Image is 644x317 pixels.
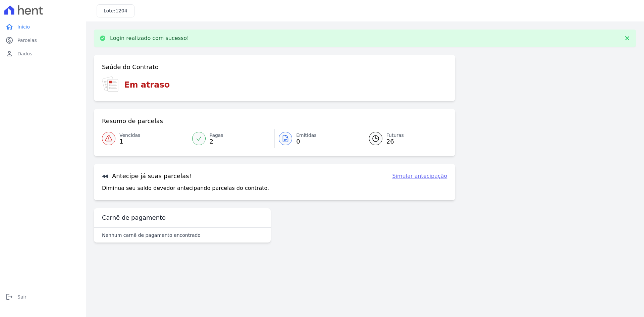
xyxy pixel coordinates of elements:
a: Futuras 26 [361,129,447,148]
span: Parcelas [17,37,37,44]
span: Sair [17,294,26,300]
a: Emitidas 0 [275,129,361,148]
p: Diminua seu saldo devedor antecipando parcelas do contrato. [102,184,269,192]
i: person [5,50,13,58]
h3: Antecipe já suas parcelas! [102,172,192,180]
a: Simular antecipação [392,172,447,180]
span: Futuras [386,132,404,139]
a: Pagas 2 [188,129,275,148]
h3: Carnê de pagamento [102,214,166,222]
h3: Lote: [104,7,127,14]
span: Pagas [210,132,223,139]
a: homeInício [3,20,83,34]
span: 26 [386,139,404,144]
span: 0 [296,139,317,144]
p: Login realizado com sucesso! [110,35,189,42]
a: Vencidas 1 [102,129,188,148]
span: Vencidas [119,132,140,139]
i: paid [5,36,13,44]
i: logout [5,293,13,301]
span: 2 [210,139,223,144]
i: home [5,23,13,31]
span: Início [17,23,30,30]
h3: Resumo de parcelas [102,117,163,125]
span: Emitidas [296,132,317,139]
span: Dados [17,50,32,57]
a: personDados [3,47,83,60]
span: 1204 [115,8,127,13]
h3: Em atraso [124,79,170,91]
span: 1 [119,139,140,144]
p: Nenhum carnê de pagamento encontrado [102,232,201,239]
a: paidParcelas [3,34,83,47]
a: logoutSair [3,290,83,304]
h3: Saúde do Contrato [102,63,159,71]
